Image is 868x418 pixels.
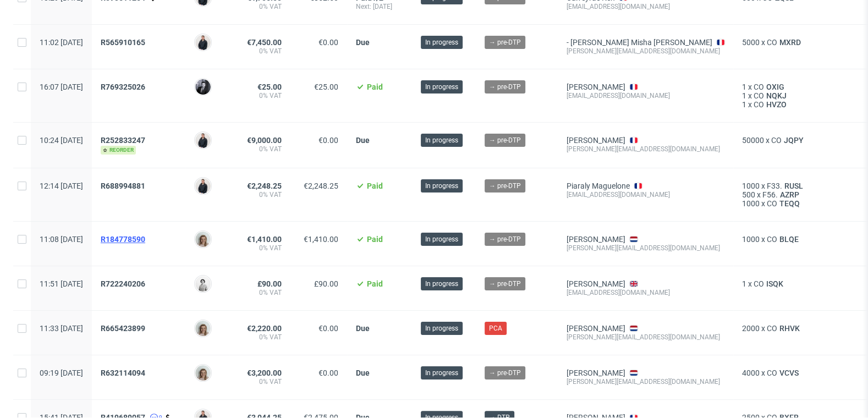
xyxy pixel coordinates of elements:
span: 1 [742,91,746,100]
span: CO [754,100,764,109]
span: PCA [489,323,502,333]
span: €3,200.00 [247,369,282,377]
a: R565910165 [101,38,147,47]
span: F33. [767,182,782,190]
a: [PERSON_NAME] [567,369,625,377]
a: NQKJ [764,91,789,100]
span: CO [754,279,764,288]
img: Adrian Margula [195,178,211,194]
span: €0.00 [318,369,338,377]
a: Piaraly Maguelone [567,182,630,190]
span: 11:08 [DATE] [40,235,83,244]
span: £90.00 [314,279,338,288]
div: [PERSON_NAME][EMAIL_ADDRESS][DOMAIN_NAME] [567,47,724,56]
span: 10:24 [DATE] [40,136,83,145]
span: 1000 [742,182,760,190]
span: 0% VAT [238,190,282,199]
span: HVZO [764,100,789,109]
div: [PERSON_NAME][EMAIL_ADDRESS][DOMAIN_NAME] [567,145,724,153]
span: In progress [425,279,458,289]
span: 0% VAT [238,91,282,100]
a: [PERSON_NAME] [567,235,625,244]
div: [PERSON_NAME][EMAIL_ADDRESS][DOMAIN_NAME] [567,377,724,386]
img: Monika Poźniak [195,232,211,247]
div: [EMAIL_ADDRESS][DOMAIN_NAME] [567,91,724,100]
span: €0.00 [318,38,338,47]
span: JQPY [782,136,806,145]
a: R722240206 [101,279,147,288]
span: 5000 [742,38,760,47]
span: → pre-DTP [489,279,521,289]
span: 12:14 [DATE] [40,182,83,190]
span: 11:02 [DATE] [40,38,83,47]
a: MXRD [777,38,803,47]
span: 1000 [742,235,760,244]
img: Monika Poźniak [195,365,211,381]
span: 0% VAT [238,288,282,297]
span: 1 [742,82,746,91]
span: Due [356,38,370,47]
span: In progress [425,234,458,244]
a: ISQK [764,279,785,288]
img: Monika Poźniak [195,321,211,336]
span: Due [356,324,370,333]
span: 16:07 [DATE] [40,82,83,91]
a: [PERSON_NAME] [567,136,625,145]
div: [EMAIL_ADDRESS][DOMAIN_NAME] [567,288,724,297]
span: €0.00 [318,324,338,333]
a: [PERSON_NAME] [567,324,625,333]
span: R688994881 [101,182,145,190]
span: F56. [762,190,778,199]
span: €2,248.25 [304,182,338,190]
a: [PERSON_NAME] [567,82,625,91]
span: In progress [425,323,458,333]
span: 0% VAT [238,47,282,56]
span: CO [767,369,777,377]
span: CO [767,199,777,208]
a: BLQE [777,235,801,244]
span: 0% VAT [238,244,282,252]
span: [DATE] [373,3,392,10]
a: RHVK [777,324,802,333]
span: CO [771,136,782,145]
span: Due [356,369,370,377]
a: R688994881 [101,182,147,190]
span: €25.00 [314,82,338,91]
span: R632114094 [101,369,145,377]
div: [EMAIL_ADDRESS][DOMAIN_NAME] [567,2,724,11]
a: VCVS [777,369,801,377]
span: €1,410.00 [304,235,338,244]
div: [PERSON_NAME][EMAIL_ADDRESS][DOMAIN_NAME] [567,244,724,252]
div: [PERSON_NAME][EMAIL_ADDRESS][DOMAIN_NAME] [567,333,724,342]
span: R184778590 [101,235,145,244]
span: → pre-DTP [489,181,521,191]
span: 1000 [742,199,760,208]
a: R769325026 [101,82,147,91]
img: Adrian Margula [195,133,211,148]
span: Due [356,136,370,145]
span: €2,220.00 [247,324,282,333]
a: - [PERSON_NAME] Misha [PERSON_NAME] [567,38,712,47]
span: 500 [742,190,755,199]
span: 0% VAT [238,377,282,386]
span: €1,410.00 [247,235,282,244]
span: 09:19 [DATE] [40,369,83,377]
img: Philippe Dubuy [195,79,211,95]
span: €0.00 [318,136,338,145]
span: 1 [742,100,746,109]
span: 0% VAT [238,2,282,11]
span: In progress [425,82,458,92]
span: €7,450.00 [247,38,282,47]
span: R722240206 [101,279,145,288]
span: 11:51 [DATE] [40,279,83,288]
span: 11:33 [DATE] [40,324,83,333]
span: Paid [367,235,383,244]
span: CO [754,91,764,100]
a: RUSL [782,182,805,190]
span: Paid [367,279,383,288]
span: CO [767,235,777,244]
span: Paid [367,82,383,91]
span: Paid [367,182,383,190]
